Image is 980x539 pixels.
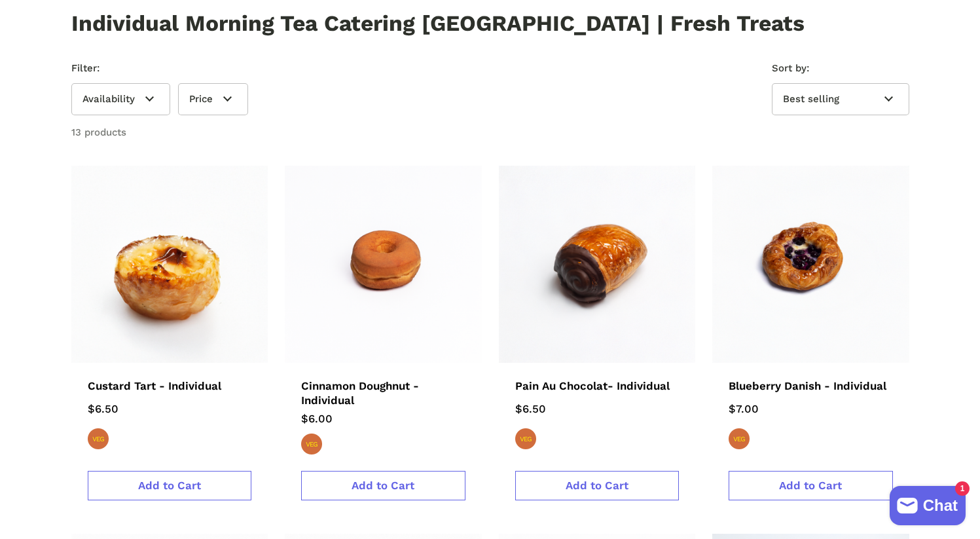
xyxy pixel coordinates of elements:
span: Custard Tart - Individual [88,379,221,394]
img: Pain Au Chocolat- Individual [499,166,696,363]
inbox-online-store-chat: Shopify online store chat [886,486,970,529]
span: $7.00 [729,402,759,415]
img: Cinnamon Doughnut - Individual [285,166,482,363]
span: Add to Cart [566,479,628,492]
button: Add to Cart [301,471,465,500]
span: Price [189,93,213,105]
img: Blueberry Danish - Individual [712,166,909,363]
label: Sort by: [772,61,909,76]
summary: Availability [71,83,170,115]
span: Add to Cart [779,479,842,492]
span: Availability [82,93,135,105]
a: Blueberry Danish - Individual [729,379,893,388]
p: Filter: [71,61,256,76]
span: Add to Cart [352,479,414,492]
button: Add to Cart [88,471,252,500]
span: $6.50 [515,402,546,415]
span: Pain Au Chocolat- Individual [515,379,670,394]
span: Blueberry Danish - Individual [729,379,886,394]
img: Custard Tart - Individual [61,156,278,373]
summary: Price [178,83,248,115]
button: Add to Cart [729,471,893,500]
a: Custard Tart - Individual [88,379,252,388]
span: Cinnamon Doughnut - Individual [301,379,419,409]
button: Add to Cart [515,471,680,500]
a: Cinnamon Doughnut - Individual [301,379,465,403]
span: $6.50 [88,402,118,415]
p: 13 products [71,125,126,140]
h1: Individual Morning Tea Catering [GEOGRAPHIC_DATA] | Fresh Treats [71,12,805,35]
a: Custard Tart - Individual [71,166,268,363]
span: $6.00 [301,412,333,425]
span: Add to Cart [138,479,201,492]
a: Pain Au Chocolat- Individual [515,379,680,388]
